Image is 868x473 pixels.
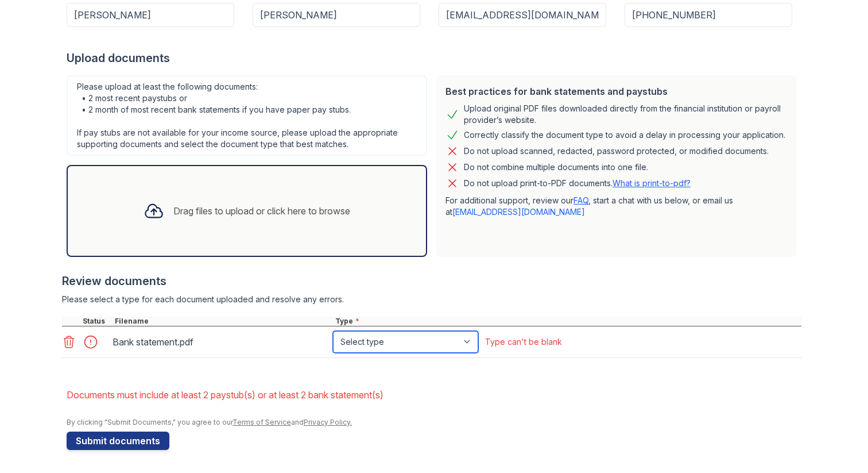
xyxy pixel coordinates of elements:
div: Drag files to upload or click here to browse [173,204,350,218]
div: Best practices for bank statements and paystubs [445,84,788,98]
a: Terms of Service [232,418,291,426]
div: Bank statement.pdf [113,333,328,351]
div: Upload original PDF files downloaded directly from the financial institution or payroll provider’... [464,103,788,126]
div: Filename [113,317,333,326]
div: Type can't be blank [485,336,562,348]
li: Documents must include at least 2 paystub(s) or at least 2 bank statement(s) [67,383,801,406]
a: What is print-to-pdf? [613,178,691,188]
button: Submit documents [67,432,169,450]
div: By clicking "Submit Documents," you agree to our and [67,418,801,427]
div: Do not upload scanned, redacted, password protected, or modified documents. [464,144,769,158]
a: FAQ [573,195,588,205]
p: For additional support, review our , start a chat with us below, or email us at [445,195,788,218]
a: [EMAIL_ADDRESS][DOMAIN_NAME] [452,207,585,217]
div: Please upload at least the following documents: • 2 most recent paystubs or • 2 month of most rec... [67,75,427,156]
div: Please select a type for each document uploaded and resolve any errors. [62,294,801,305]
p: Do not upload print-to-PDF documents. [464,178,691,189]
div: Status [80,317,113,326]
div: Type [333,317,801,326]
div: Correctly classify the document type to avoid a delay in processing your application. [464,128,785,142]
div: Review documents [62,273,801,289]
div: Do not combine multiple documents into one file. [464,160,648,174]
div: Upload documents [67,50,801,66]
a: Privacy Policy. [304,418,352,426]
